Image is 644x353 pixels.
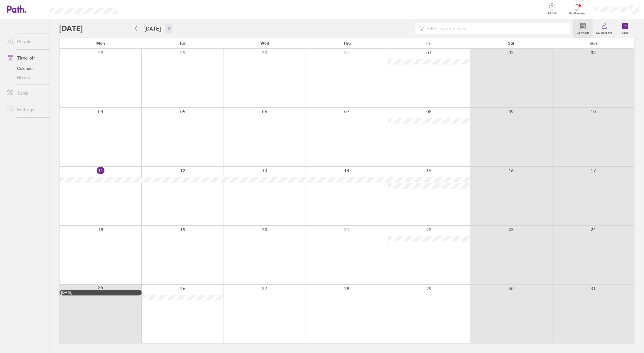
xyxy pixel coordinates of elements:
span: Tue [179,41,186,45]
a: People [2,36,50,47]
button: [DATE] [140,24,165,33]
span: Wed [261,41,269,45]
span: Fri [426,41,432,45]
span: Sun [589,41,597,45]
a: My holidays [593,19,616,38]
a: Time off [2,52,50,64]
a: Book [616,19,635,38]
a: Calendar [573,19,593,38]
span: Get help [543,11,562,15]
span: Sat [508,41,514,45]
a: Tools [2,87,50,99]
a: Calendar [2,64,50,73]
label: Calendar [573,29,593,35]
span: Notifications [568,12,587,15]
label: Book [618,29,632,35]
a: History [2,73,50,82]
a: Notifications [568,3,587,15]
span: Mon [96,41,105,45]
div: [DATE] [61,290,140,295]
span: Thu [343,41,351,45]
a: Settings [2,104,50,115]
label: My holidays [593,29,616,35]
input: Filter by employee [425,23,566,34]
